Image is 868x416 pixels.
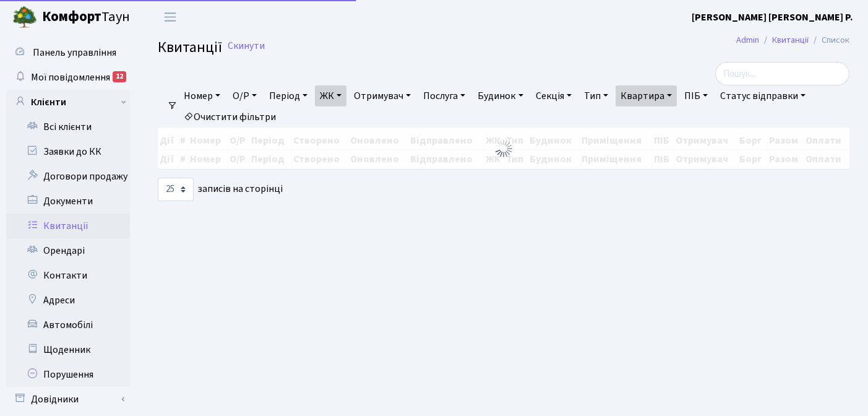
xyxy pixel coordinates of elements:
img: Обробка... [494,139,513,158]
a: Статус відправки [715,85,810,106]
a: Отримувач [349,85,416,106]
a: Документи [6,189,130,214]
a: Панель управління [6,40,130,65]
a: Договори продажу [6,164,130,189]
input: Пошук... [715,62,849,85]
img: logo.png [12,5,37,30]
select: записів на сторінці [158,178,194,201]
span: Мої повідомлення [31,71,110,84]
a: Довідники [6,387,130,412]
a: Будинок [473,85,528,106]
a: Очистити фільтри [179,106,281,128]
a: Секція [531,85,577,106]
a: Квитанції [6,214,130,238]
a: Скинути [228,40,265,52]
a: ЖК [315,85,346,106]
li: Список [809,33,849,47]
a: Автомобілі [6,313,130,337]
a: Тип [579,85,613,106]
b: Комфорт [42,7,101,27]
div: 12 [113,71,126,82]
a: [PERSON_NAME] [PERSON_NAME] Р. [692,10,853,25]
a: Мої повідомлення12 [6,65,130,90]
a: О/Р [228,85,262,106]
a: Контакти [6,263,130,288]
a: Щоденник [6,337,130,362]
a: Admin [736,33,759,46]
a: Квитанції [772,33,809,46]
a: Номер [179,85,225,106]
a: Заявки до КК [6,139,130,164]
button: Переключити навігацію [155,7,186,27]
label: записів на сторінці [158,178,283,201]
span: Квитанції [158,37,222,58]
a: Адреси [6,288,130,313]
nav: breadcrumb [718,27,868,53]
span: Таун [42,7,130,28]
a: ПІБ [679,85,713,106]
span: Панель управління [33,46,116,59]
a: Послуга [418,85,470,106]
b: [PERSON_NAME] [PERSON_NAME] Р. [692,11,853,24]
a: Орендарі [6,238,130,263]
a: Квартира [616,85,677,106]
a: Всі клієнти [6,115,130,139]
a: Порушення [6,362,130,387]
a: Клієнти [6,90,130,115]
a: Період [264,85,312,106]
